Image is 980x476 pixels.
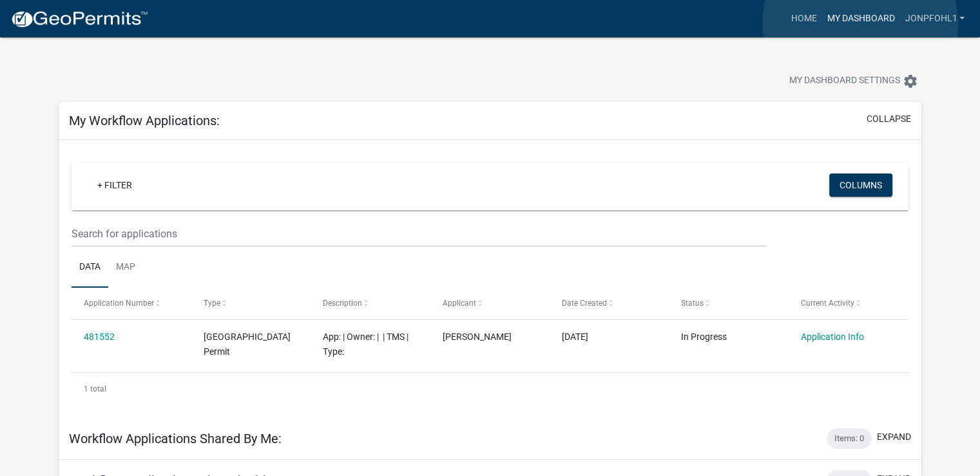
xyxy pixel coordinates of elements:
[681,299,704,308] span: Status
[430,288,549,319] datatable-header-cell: Applicant
[867,112,911,126] button: collapse
[821,6,899,31] a: My Dashboard
[801,299,854,308] span: Current Activity
[669,288,788,319] datatable-header-cell: Status
[562,299,607,308] span: Date Created
[899,6,970,31] a: JonPfohl1
[681,332,727,342] span: In Progress
[443,332,512,342] span: Jonathan Pfohl
[903,74,918,89] i: settings
[72,288,191,319] datatable-header-cell: Application Number
[84,299,154,308] span: Application Number
[323,332,408,357] span: App: | Owner: | | TMS | Type:
[311,288,430,319] datatable-header-cell: Description
[87,174,142,197] a: + Filter
[801,332,864,342] a: Application Info
[789,74,900,89] span: My Dashboard Settings
[827,428,872,449] div: Items: 0
[829,174,892,197] button: Columns
[323,299,362,308] span: Description
[84,332,115,342] a: 481552
[72,221,765,247] input: Search for applications
[72,247,108,288] a: Data
[69,113,220,128] h5: My Workflow Applications:
[789,288,908,319] datatable-header-cell: Current Activity
[204,332,291,357] span: Jasper County Building Permit
[72,373,908,405] div: 1 total
[779,68,928,94] button: My Dashboard Settingssettings
[785,6,821,31] a: Home
[443,299,476,308] span: Applicant
[550,288,669,319] datatable-header-cell: Date Created
[191,288,310,319] datatable-header-cell: Type
[204,299,220,308] span: Type
[108,247,143,288] a: Map
[877,430,911,444] button: expand
[59,140,921,417] div: collapse
[562,332,588,342] span: 09/20/2025
[69,431,282,446] h5: Workflow Applications Shared By Me:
